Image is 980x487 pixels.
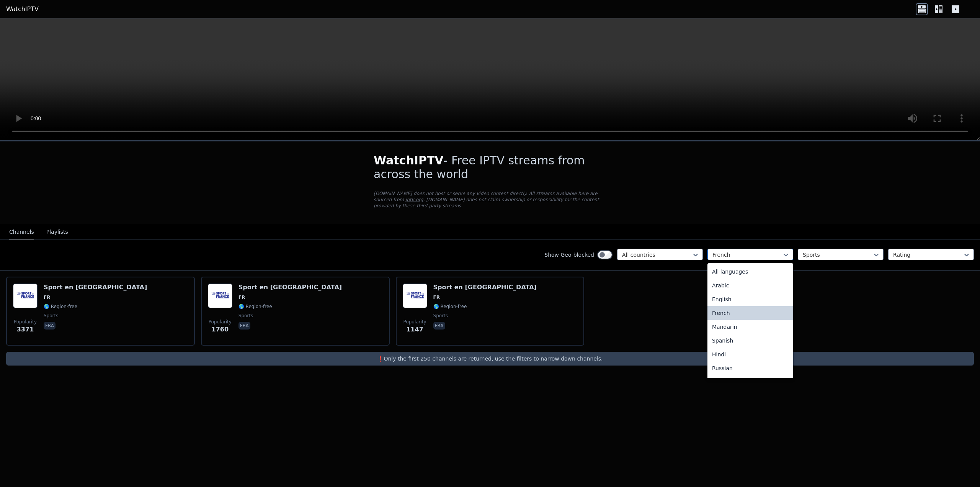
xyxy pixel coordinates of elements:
span: sports [238,313,253,319]
span: 1760 [212,325,229,334]
span: 1147 [406,325,423,334]
p: ❗️Only the first 250 channels are returned, use the filters to narrow down channels. [9,355,971,362]
label: Show Geo-blocked [544,251,594,259]
span: WatchIPTV [374,154,444,167]
span: 🌎 Region-free [44,303,77,310]
span: sports [44,313,58,319]
div: Portuguese [707,375,793,389]
img: Sport en France [13,284,38,308]
div: English [707,292,793,306]
p: fra [433,322,445,330]
div: Russian [707,361,793,375]
span: 🌎 Region-free [238,303,272,310]
span: FR [44,294,50,300]
a: iptv-org [405,197,423,202]
button: Playlists [46,225,68,239]
button: Channels [9,225,34,239]
div: Spanish [707,334,793,348]
h6: Sport en [GEOGRAPHIC_DATA] [238,284,342,291]
div: All languages [707,265,793,279]
div: Mandarin [707,320,793,334]
h1: - Free IPTV streams from across the world [374,154,606,181]
img: Sport en France [208,284,232,308]
h6: Sport en [GEOGRAPHIC_DATA] [44,284,147,291]
span: FR [238,294,245,300]
img: Sport en France [403,284,427,308]
span: Popularity [14,319,37,325]
span: sports [433,313,448,319]
span: Popularity [209,319,232,325]
a: WatchIPTV [6,5,39,14]
p: [DOMAIN_NAME] does not host or serve any video content directly. All streams available here are s... [374,190,606,209]
div: French [707,306,793,320]
h6: Sport en [GEOGRAPHIC_DATA] [433,284,537,291]
span: Popularity [403,319,426,325]
span: FR [433,294,440,300]
div: Hindi [707,348,793,361]
span: 3371 [17,325,34,334]
div: Arabic [707,279,793,292]
p: fra [44,322,56,330]
span: 🌎 Region-free [433,303,467,310]
p: fra [238,322,250,330]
